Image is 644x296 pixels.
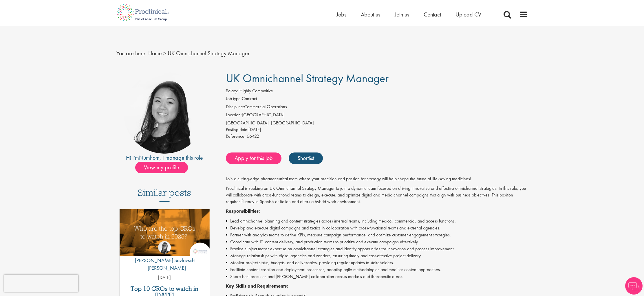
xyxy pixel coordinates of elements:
[120,209,210,260] a: Link to a post
[289,152,323,164] a: Shortlist
[226,252,528,259] li: Manage relationships with digital agencies and vendors, ensuring timely and cost-effective projec...
[361,11,380,18] a: About us
[226,273,528,280] li: Share best practices and [PERSON_NAME] collaboration across markets and therapeutic areas.
[226,71,389,86] span: UK Omnichannel Strategy Manager
[226,176,528,182] p: Join a cutting-edge pharmaceutical team where your precision and passion for strategy will help s...
[120,241,210,274] a: Theodora Savlovschi - Wicks [PERSON_NAME] Savlovschi - [PERSON_NAME]
[226,112,528,120] li: [GEOGRAPHIC_DATA]
[120,257,210,271] p: [PERSON_NAME] Savlovschi - [PERSON_NAME]
[226,126,528,133] div: [DATE]
[226,231,528,238] li: Partner with analytics teams to define KPIs, measure campaign performance, and optimize customer ...
[226,104,528,112] li: Commercial Operations
[148,49,162,57] a: breadcrumb link
[116,49,147,57] span: You are here:
[226,283,288,289] strong: Key Skills and Requirements:
[226,95,242,102] label: Job type:
[424,11,441,18] a: Contact
[226,208,260,214] strong: Responsibilities:
[336,11,346,18] a: Jobs
[226,88,238,94] label: Salary:
[226,120,528,126] div: [GEOGRAPHIC_DATA], [GEOGRAPHIC_DATA]
[124,72,205,154] img: imeage of recruiter Numhom Sudsok
[239,88,273,94] span: Highly Competitive
[455,11,481,18] a: Upload CV
[395,11,409,18] a: Join us
[139,154,160,161] a: Numhom
[163,49,166,57] span: >
[226,266,528,273] li: Facilitate content creation and deployment processes, adopting agile methodologies and modular co...
[226,126,248,133] span: Posting date:
[120,274,210,281] p: [DATE]
[247,133,259,139] span: 66422
[226,95,528,104] li: Contract
[120,209,210,256] img: Top 10 CROs 2025 | Proclinical
[4,275,78,292] iframe: reCAPTCHA
[226,152,281,164] a: Apply for this job
[135,163,194,170] a: View my profile
[138,188,191,202] h3: Similar posts
[135,162,188,173] span: View my profile
[116,154,213,162] div: Hi I'm , I manage this role
[625,277,643,295] img: Chatbot
[226,238,528,245] li: Coordinate with IT, content delivery, and production teams to prioritize and execute campaigns ef...
[226,225,528,231] li: Develop and execute digital campaigns and tactics in collaboration with cross-functional teams an...
[226,218,528,225] li: Lead omnichannel planning and content strategies across internal teams, including medical, commer...
[226,112,242,118] label: Location:
[226,133,246,140] label: Reference:
[226,185,528,205] p: Proclinical is seeking an UK Omnichannel Strategy Manager to join a dynamic team focused on drivi...
[226,245,528,252] li: Provide subject matter expertise on omnichannel strategies and identify opportunities for innovat...
[226,104,244,110] label: Discipline:
[158,241,171,254] img: Theodora Savlovschi - Wicks
[226,259,528,266] li: Monitor project status, budgets, and deliverables, providing regular updates to stakeholders.
[168,49,250,57] span: UK Omnichannel Strategy Manager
